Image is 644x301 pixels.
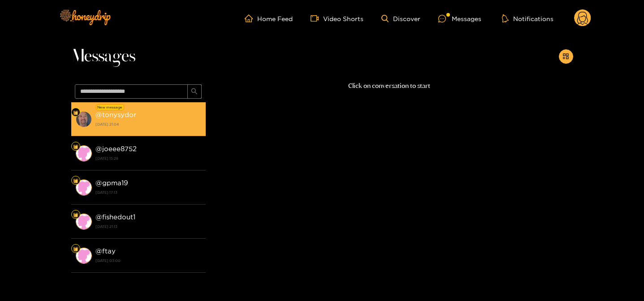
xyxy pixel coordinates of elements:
strong: @ joeee8752 [95,145,137,153]
img: conversation [76,214,92,230]
strong: [DATE] 21:04 [95,120,201,128]
strong: @ tonysydor [95,111,136,118]
strong: [DATE] 21:13 [95,222,201,231]
span: video-camera [311,14,323,22]
img: conversation [76,179,92,196]
img: conversation [76,248,92,264]
span: appstore-add [562,53,569,61]
strong: [DATE] 15:28 [95,154,201,162]
img: conversation [76,145,92,161]
button: search [187,84,202,99]
button: Notifications [499,14,556,23]
span: Messages [71,46,135,67]
strong: @ gpma19 [95,179,128,187]
img: conversation [76,111,92,127]
a: Video Shorts [311,14,363,22]
div: Messages [438,13,481,24]
span: home [245,14,257,22]
img: Fan Level [73,246,78,252]
strong: @ ftay [95,247,116,255]
strong: [DATE] 17:13 [95,188,201,196]
p: Click on conversation to start [206,81,573,91]
a: Discover [381,15,420,22]
img: Fan Level [73,212,78,218]
span: search [191,88,198,96]
button: appstore-add [559,49,573,64]
a: Home Feed [245,14,293,22]
strong: [DATE] 03:00 [95,257,201,265]
img: Fan Level [73,144,78,149]
img: Fan Level [73,178,78,183]
img: Fan Level [73,110,78,115]
div: New message [96,104,124,110]
strong: @ fishedout1 [95,213,135,221]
